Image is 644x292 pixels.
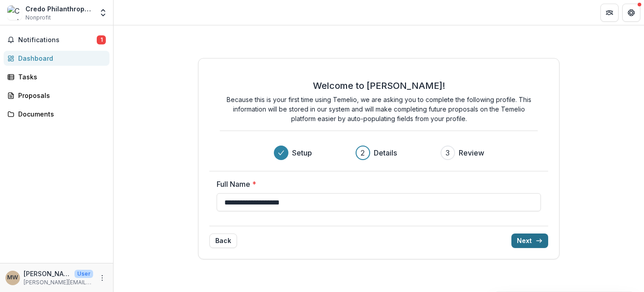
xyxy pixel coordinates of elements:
label: Full Name [217,179,535,190]
h3: Review [459,147,484,158]
div: 2 [361,147,365,158]
p: [PERSON_NAME][EMAIL_ADDRESS][DOMAIN_NAME] [24,278,93,287]
div: Dashboard [18,54,102,63]
p: Because this is your first time using Temelio, we are asking you to complete the following profil... [220,95,538,123]
div: Progress [274,146,484,160]
p: User [74,270,93,278]
img: Credo Philanthropy Advisors, LLP [7,5,22,20]
button: Open entity switcher [97,4,109,22]
a: Tasks [4,69,109,84]
button: Next [511,234,548,248]
button: Back [209,234,237,248]
h3: Details [374,147,397,158]
div: Credo Philanthropy Advisors, LLP [25,4,93,14]
div: Documents [18,109,102,119]
button: More [97,273,108,283]
p: [PERSON_NAME] [24,269,71,278]
a: Proposals [4,88,109,103]
span: Nonprofit [25,14,51,22]
span: 1 [97,35,106,44]
h2: Welcome to [PERSON_NAME]! [313,80,445,91]
div: 3 [446,147,450,158]
button: Notifications1 [4,33,109,47]
div: Proposals [18,91,102,100]
a: Documents [4,107,109,122]
div: Maurice Watson [7,275,18,281]
span: Notifications [18,36,97,44]
button: Partners [600,4,619,22]
div: Tasks [18,72,102,82]
a: Dashboard [4,51,109,66]
h3: Setup [292,147,312,158]
button: Get Help [622,4,640,22]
